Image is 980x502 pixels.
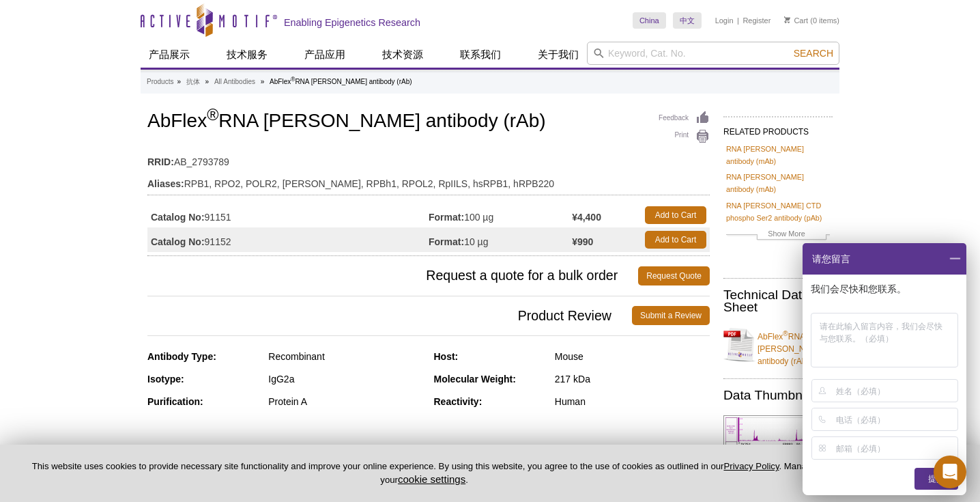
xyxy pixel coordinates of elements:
[429,227,572,252] td: 10 µg
[147,156,174,168] strong: RRID:
[555,395,710,408] div: Human
[398,473,465,485] button: cookie settings
[284,16,420,29] h2: Enabling Epigenetics Research
[270,78,412,85] li: AbFlex RNA [PERSON_NAME] antibody (rAb)
[784,16,790,23] img: Your Cart
[726,171,830,195] a: RNA [PERSON_NAME] antibody (mAb)
[659,111,710,126] a: Feedback
[452,42,509,68] a: 联系我们
[214,76,255,88] a: All Antibodies
[147,148,710,169] td: AB_2793789
[638,266,710,285] a: Request Quote
[723,461,779,471] a: Privacy Policy
[177,78,181,85] li: »
[207,106,218,124] sup: ®
[723,389,833,402] h2: Data Thumbnails
[268,373,423,385] div: IgG2a
[645,206,706,224] a: Add to Cart
[151,236,205,248] strong: Catalog No:
[726,227,830,243] a: Show More
[147,111,710,134] h1: AbFlex RNA [PERSON_NAME] antibody (rAb)
[784,16,808,25] a: Cart
[151,211,205,223] strong: Catalog No:
[659,129,710,144] a: Print
[633,12,666,29] a: China
[147,351,216,362] strong: Antibody Type:
[530,42,587,68] a: 关于我们
[726,199,830,224] a: RNA [PERSON_NAME] CTD phospho Ser2 antibody (pAb)
[811,243,850,275] span: 请您留言
[296,42,354,68] a: 产品应用
[429,236,464,248] strong: Format:
[147,169,710,191] td: RPB1, RPO2, POLR2, [PERSON_NAME], RPBh1, RPOL2, RpIILS, hsRPB1, hRPB220
[790,47,837,59] button: Search
[268,350,423,363] div: Recombinant
[836,408,955,430] input: 电话（必填）
[205,78,210,85] li: »
[555,350,710,363] div: Mouse
[147,178,184,190] strong: Aliases:
[645,231,706,249] a: Add to Cart
[374,42,431,68] a: 技术资源
[914,468,958,490] div: 提交
[434,351,459,362] strong: Host:
[836,437,955,459] input: 邮箱（必填）
[743,16,770,25] a: Register
[632,306,710,325] a: Submit a Review
[555,373,710,385] div: 217 kDa
[783,330,788,337] sup: ®
[218,42,276,68] a: 技术服务
[726,143,830,167] a: RNA [PERSON_NAME] antibody (mAb)
[147,396,203,407] strong: Purification:
[811,283,961,295] p: 我们会尽快和您联系。
[147,76,173,88] a: Products
[715,16,734,25] a: Login
[723,289,833,313] h2: Technical Data Sheet
[22,460,826,486] p: This website uses cookies to provide necessary site functionality and improve your online experie...
[186,76,200,88] a: 抗体
[723,116,833,141] h2: RELATED PRODUCTS
[261,78,265,85] li: »
[934,456,966,488] div: Open Intercom Messenger
[434,396,482,407] strong: Reactivity:
[147,306,632,325] span: Product Review
[429,211,464,223] strong: Format:
[572,236,593,248] strong: ¥990
[147,266,638,285] span: Request a quote for a bulk order
[147,374,184,385] strong: Isotype:
[673,12,702,29] a: 中文
[147,227,429,252] td: 91152
[784,12,839,29] li: (0 items)
[141,42,198,68] a: 产品展示
[147,203,429,227] td: 91151
[587,42,839,65] input: Keyword, Cat. No.
[429,203,572,227] td: 100 µg
[836,380,955,402] input: 姓名（必填）
[434,374,516,385] strong: Molecular Weight:
[572,211,601,223] strong: ¥4,400
[268,395,423,408] div: Protein A
[737,12,739,29] li: |
[794,48,833,59] span: Search
[147,442,710,462] h3: Applications
[723,415,850,465] img: AbFlex<sup>®</sup> RNA Pol II antibody (rAb) tested by ChIP-Seq.
[291,76,295,83] sup: ®
[723,322,833,367] a: AbFlex®RNA [PERSON_NAME] antibody (rAb)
